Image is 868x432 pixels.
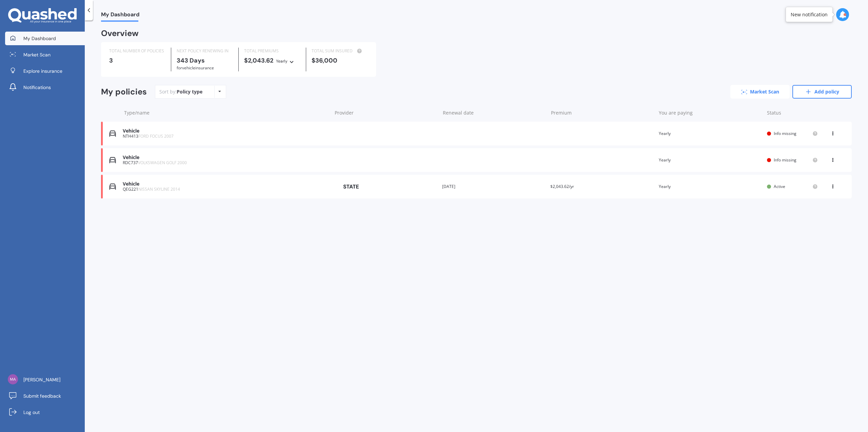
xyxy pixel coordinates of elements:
[244,57,300,65] div: $2,043.62
[5,81,85,94] a: Notifications
[659,157,762,163] div: Yearly
[23,409,40,416] span: Log out
[109,48,165,54] div: TOTAL NUMBER OF POLICIES
[23,393,61,399] span: Submit feedback
[312,57,368,64] div: $36,000
[124,109,329,116] div: Type/name
[177,56,205,65] b: 343 Days
[5,48,85,62] a: Market Scan
[550,184,574,189] span: $2,043.62/yr
[138,160,187,166] span: VOLKSWAGEN GOLF 2000
[767,109,818,116] div: Status
[109,157,116,163] img: Vehicle
[101,30,139,37] div: Overview
[335,109,437,116] div: Provider
[23,51,51,58] span: Market Scan
[177,88,202,95] div: Policy type
[109,130,116,137] img: Vehicle
[5,64,85,78] a: Explore insurance
[101,11,139,20] span: My Dashboard
[159,88,202,95] div: Sort by:
[312,48,368,54] div: TOTAL SUM INSURED
[109,57,165,64] div: 3
[123,181,329,187] div: Vehicle
[659,109,762,116] div: You are paying
[659,130,762,137] div: Yearly
[123,128,329,134] div: Vehicle
[659,183,762,190] div: Yearly
[123,134,329,139] div: NTH413
[8,374,18,384] img: ce672c799aa917512453b5c6f769bb07
[276,58,288,65] div: Yearly
[123,187,329,192] div: QEG221
[792,85,852,99] a: Add policy
[5,405,85,419] a: Log out
[5,373,85,386] a: [PERSON_NAME]
[774,184,785,189] span: Active
[123,155,329,160] div: Vehicle
[774,131,796,136] span: Info missing
[23,84,51,91] span: Notifications
[177,65,214,71] span: for Vehicle insurance
[123,160,329,165] div: RDC737
[23,376,60,383] span: [PERSON_NAME]
[791,11,828,18] div: New notification
[23,35,56,42] span: My Dashboard
[5,389,85,403] a: Submit feedback
[138,186,180,192] span: NISSAN SKYLINE 2014
[23,68,62,74] span: Explore insurance
[730,85,790,99] a: Market Scan
[442,183,545,190] div: [DATE]
[334,180,368,193] img: State
[5,32,85,45] a: My Dashboard
[774,157,796,163] span: Info missing
[244,48,300,54] div: TOTAL PREMIUMS
[551,109,654,116] div: Premium
[101,87,147,97] div: My policies
[138,133,174,139] span: FORD FOCUS 2007
[177,48,233,54] div: NEXT POLICY RENEWING IN
[109,183,116,190] img: Vehicle
[443,109,546,116] div: Renewal date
